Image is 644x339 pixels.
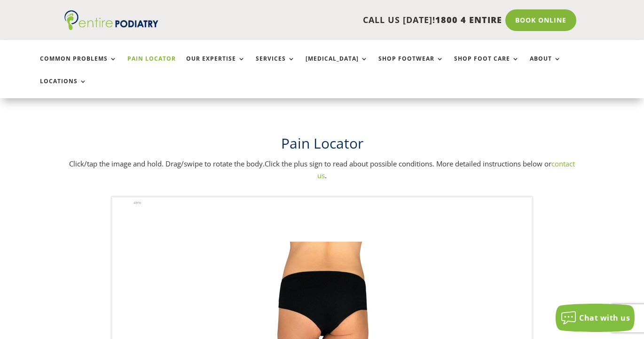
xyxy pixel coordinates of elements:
[435,14,502,25] span: 1800 4 ENTIRE
[579,313,630,323] span: Chat with us
[134,199,145,207] span: 49%
[556,304,635,332] button: Chat with us
[265,159,575,181] span: Click the plus sign to read about possible conditions. More detailed instructions below or .
[306,55,368,76] a: [MEDICAL_DATA]
[182,14,502,26] p: CALL US [DATE]!
[40,55,117,76] a: Common Problems
[64,134,580,158] h1: Pain Locator
[186,55,245,76] a: Our Expertise
[64,10,158,30] img: logo (1)
[530,55,561,76] a: About
[505,9,576,31] a: Book Online
[378,55,444,76] a: Shop Footwear
[69,159,265,168] span: Click/tap the image and hold. Drag/swipe to rotate the body.
[256,55,295,76] a: Services
[127,55,176,76] a: Pain Locator
[64,23,158,32] a: Entire Podiatry
[40,78,87,98] a: Locations
[454,55,519,76] a: Shop Foot Care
